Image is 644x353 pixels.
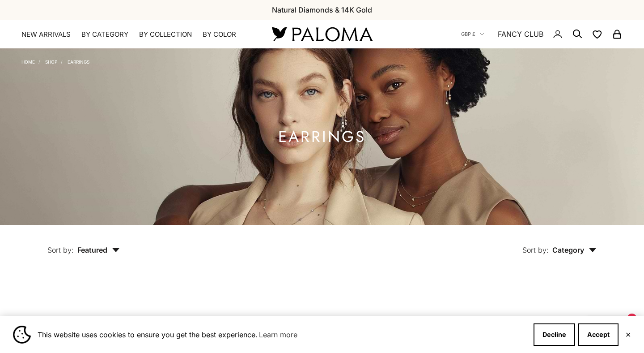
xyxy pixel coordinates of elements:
[461,30,475,38] span: GBP £
[578,323,619,346] button: Accept
[552,245,597,254] span: Category
[139,30,192,39] summary: By Collection
[498,28,543,40] a: FANCY CLUB
[27,225,140,263] button: Sort by: Featured
[21,59,35,65] a: Home
[21,30,250,39] nav: Primary navigation
[21,30,71,39] a: NEW ARRIVALS
[272,4,372,16] p: Natural Diamonds & 14K Gold
[258,328,299,341] a: Learn more
[461,20,623,48] nav: Secondary navigation
[47,245,74,254] span: Sort by:
[81,30,128,39] summary: By Category
[461,30,484,38] button: GBP £
[21,57,89,65] nav: Breadcrumb
[38,328,526,341] span: This website uses cookies to ensure you get the best experience.
[625,332,631,337] button: Close
[203,30,236,39] summary: By Color
[534,323,575,346] button: Decline
[77,245,120,254] span: Featured
[522,245,549,254] span: Sort by:
[13,326,31,344] img: Cookie banner
[502,225,617,263] button: Sort by: Category
[68,59,89,65] a: Earrings
[278,131,366,142] h1: Earrings
[45,59,57,65] a: Shop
